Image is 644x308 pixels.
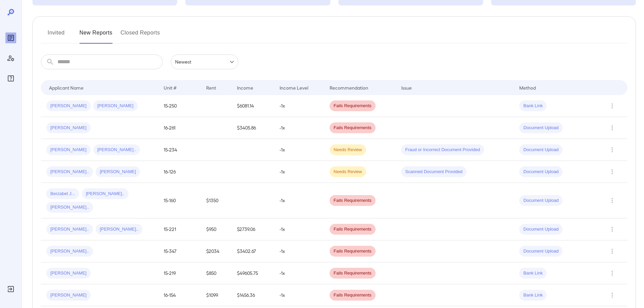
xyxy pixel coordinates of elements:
[232,284,274,306] td: $1456.36
[164,84,176,92] div: Unit #
[274,161,324,183] td: -1x
[96,226,142,233] span: [PERSON_NAME]..
[158,240,201,262] td: 15-347
[274,139,324,161] td: -1x
[519,84,536,92] div: Method
[171,54,238,69] div: Newest
[46,292,91,299] span: [PERSON_NAME]
[46,147,91,153] span: [PERSON_NAME]
[46,191,79,197] span: Berzabet J...
[330,292,376,299] span: Fails Requirements
[274,117,324,139] td: -1x
[96,169,140,175] span: [PERSON_NAME]
[330,248,376,255] span: Fails Requirements
[607,122,618,133] button: Row Actions
[330,270,376,277] span: Fails Requirements
[46,103,91,109] span: [PERSON_NAME]
[79,27,113,44] button: New Reports
[274,183,324,218] td: -1x
[158,139,201,161] td: 15-234
[237,84,253,92] div: Income
[330,125,376,131] span: Fails Requirements
[607,290,618,301] button: Row Actions
[5,73,16,84] div: FAQ
[519,226,563,233] span: Document Upload
[158,161,201,183] td: 16-126
[274,240,324,262] td: -1x
[158,183,201,218] td: 15-160
[5,284,16,294] div: Log Out
[401,147,484,153] span: Fraud or Incorrect Document Provided
[46,226,93,233] span: [PERSON_NAME]..
[519,248,563,255] span: Document Upload
[519,169,563,175] span: Document Upload
[158,262,201,284] td: 15-219
[607,100,618,111] button: Row Actions
[232,117,274,139] td: $3405.86
[49,84,84,92] div: Applicant Name
[401,169,467,175] span: Scanned Document Provided
[274,218,324,240] td: -1x
[201,284,232,306] td: $1099
[46,169,93,175] span: [PERSON_NAME]..
[201,240,232,262] td: $2034
[93,103,138,109] span: [PERSON_NAME]
[274,284,324,306] td: -1x
[607,224,618,235] button: Row Actions
[519,125,563,131] span: Document Upload
[121,27,160,44] button: Closed Reports
[330,147,366,153] span: Needs Review
[607,144,618,155] button: Row Actions
[46,204,93,211] span: [PERSON_NAME]..
[330,84,368,92] div: Recommendation
[46,270,91,277] span: [PERSON_NAME]
[232,218,274,240] td: $2739.06
[201,183,232,218] td: $1350
[607,195,618,206] button: Row Actions
[158,95,201,117] td: 15-250
[232,262,274,284] td: $49605.75
[280,84,308,92] div: Income Level
[232,240,274,262] td: $3402.67
[519,270,547,277] span: Bank Link
[158,117,201,139] td: 16-261
[607,268,618,279] button: Row Actions
[5,53,16,64] div: Manage Users
[330,169,366,175] span: Needs Review
[519,147,563,153] span: Document Upload
[201,262,232,284] td: $850
[5,32,16,43] div: Reports
[519,197,563,204] span: Document Upload
[519,292,547,299] span: Bank Link
[41,27,71,44] button: Invited
[46,248,93,255] span: [PERSON_NAME]..
[274,95,324,117] td: -1x
[158,218,201,240] td: 15-221
[93,147,140,153] span: [PERSON_NAME]..
[274,262,324,284] td: -1x
[330,226,376,233] span: Fails Requirements
[330,197,376,204] span: Fails Requirements
[607,166,618,177] button: Row Actions
[232,95,274,117] td: $6081.14
[201,218,232,240] td: $950
[330,103,376,109] span: Fails Requirements
[158,284,201,306] td: 16-154
[46,125,91,131] span: [PERSON_NAME]
[206,84,217,92] div: Rent
[519,103,547,109] span: Bank Link
[401,84,412,92] div: Issue
[607,246,618,257] button: Row Actions
[82,191,128,197] span: [PERSON_NAME]..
